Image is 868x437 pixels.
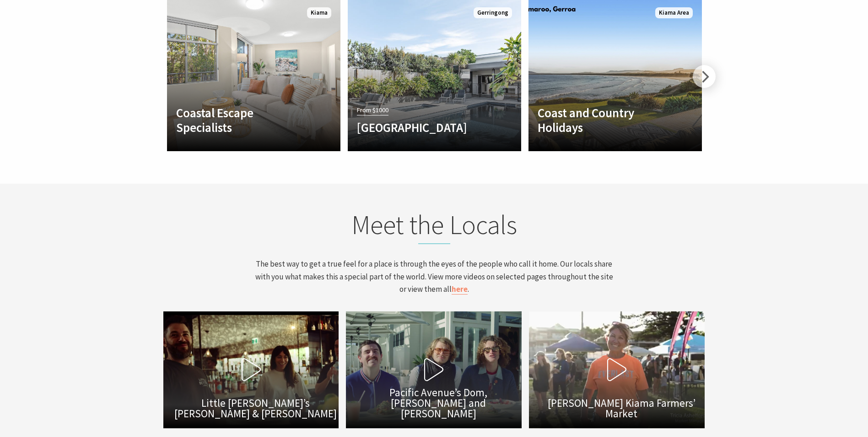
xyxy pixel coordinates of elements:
[538,105,667,135] h4: Coast and Country Holidays
[176,105,305,135] h4: Coastal Escape Specialists
[452,284,468,295] a: here
[163,311,339,428] button: Little [PERSON_NAME]’s [PERSON_NAME] & [PERSON_NAME]
[474,7,512,19] span: Gerringong
[538,398,705,419] span: [PERSON_NAME] Kiama Farmers’ Market
[529,311,705,428] button: [PERSON_NAME] Kiama Farmers’ Market
[255,259,613,294] span: The best way to get a true feel for a place is through the eyes of the people who call it home. O...
[655,7,693,19] span: Kiama Area
[255,209,614,245] h2: Meet the Locals
[357,120,486,135] h4: [GEOGRAPHIC_DATA]
[173,398,339,419] span: Little [PERSON_NAME]’s [PERSON_NAME] & [PERSON_NAME]
[346,311,522,428] button: Pacific Avenue’s Dom, [PERSON_NAME] and [PERSON_NAME]
[356,387,522,419] span: Pacific Avenue’s Dom, [PERSON_NAME] and [PERSON_NAME]
[307,7,331,19] span: Kiama
[357,105,388,115] span: From $1000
